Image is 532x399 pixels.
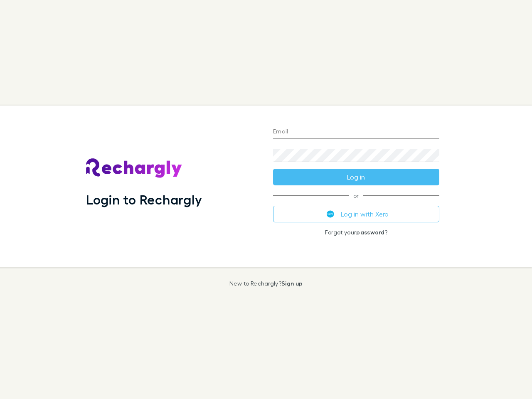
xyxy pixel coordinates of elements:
span: or [273,195,439,196]
img: Rechargly's Logo [86,158,182,178]
button: Log in with Xero [273,206,439,222]
p: New to Rechargly? [229,280,303,287]
p: Forgot your ? [273,229,439,236]
a: password [356,229,384,236]
a: Sign up [281,280,303,287]
h1: Login to Rechargly [86,192,202,207]
img: Xero's logo [327,210,334,218]
button: Log in [273,169,439,185]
